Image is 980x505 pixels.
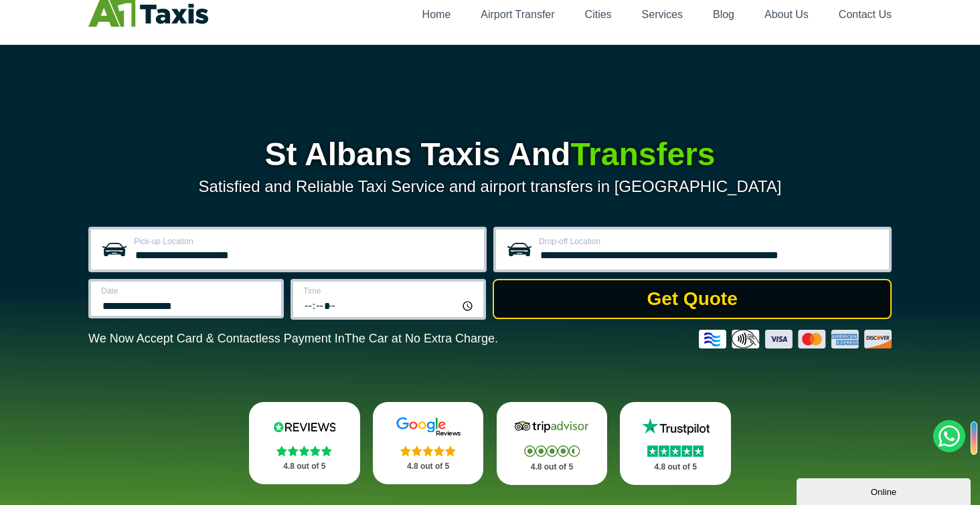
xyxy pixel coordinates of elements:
[570,136,715,172] span: Transfers
[373,402,484,484] a: Google Stars 4.8 out of 5
[635,417,716,437] img: Trustpilot
[388,417,469,437] img: Google
[400,445,456,456] img: Stars
[497,402,608,485] a: Tripadvisor Stars 4.8 out of 5
[699,330,892,348] img: Credit And Debit Cards
[524,445,580,457] img: Stars
[134,237,476,245] label: Pick-up Location
[249,402,360,484] a: Reviews.io Stars 4.8 out of 5
[539,237,881,245] label: Drop-off Location
[481,9,554,20] a: Airport Transfer
[635,459,716,476] p: 4.8 out of 5
[264,458,345,475] p: 4.8 out of 5
[713,9,734,20] a: Blog
[88,138,892,171] h1: St Albans Taxis And
[585,9,612,20] a: Cities
[764,9,809,20] a: About Us
[620,402,731,485] a: Trustpilot Stars 4.8 out of 5
[276,445,332,456] img: Stars
[647,445,704,457] img: Stars
[101,287,273,295] label: Date
[88,332,498,346] p: We Now Accept Card & Contactless Payment In
[511,417,592,437] img: Tripadvisor
[345,332,498,345] span: The Car at No Extra Charge.
[422,9,451,20] a: Home
[303,287,475,295] label: Time
[88,177,892,196] p: Satisfied and Reliable Taxi Service and airport transfers in [GEOGRAPHIC_DATA]
[388,458,469,475] p: 4.8 out of 5
[493,279,892,319] button: Get Quote
[264,417,345,437] img: Reviews.io
[839,9,892,20] a: Contact Us
[797,476,973,505] iframe: chat widget
[642,9,683,20] a: Services
[511,459,593,476] p: 4.8 out of 5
